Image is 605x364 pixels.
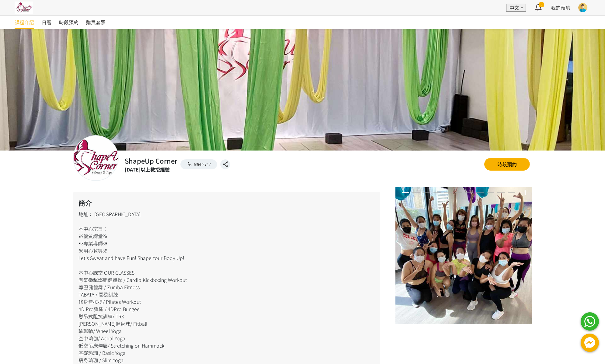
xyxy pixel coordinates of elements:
img: JN2PGEY45L6eavX5s0akswcqFwF79HOQWDrskfO2.jpg [395,187,532,324]
span: 購買套票 [86,19,106,26]
a: 時段預約 [59,16,78,29]
h2: 簡介 [78,198,375,208]
div: [DATE]以上教授經驗 [125,166,177,173]
img: pwrjsa6bwyY3YIpa3AKFwK20yMmKifvYlaMXwTp1.jpg [15,2,33,14]
a: 購買套票 [86,16,106,29]
span: 時段預約 [59,19,78,26]
span: 2 [539,2,544,7]
a: 63602747 [180,159,217,169]
a: 課程介紹 [15,16,34,29]
a: 時段預約 [484,158,530,171]
h2: ShapeUp Corner [125,156,177,166]
a: 我的預約 [551,4,570,11]
a: 日曆 [42,16,51,29]
span: 日曆 [42,19,51,26]
span: 課程介紹 [15,19,34,26]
